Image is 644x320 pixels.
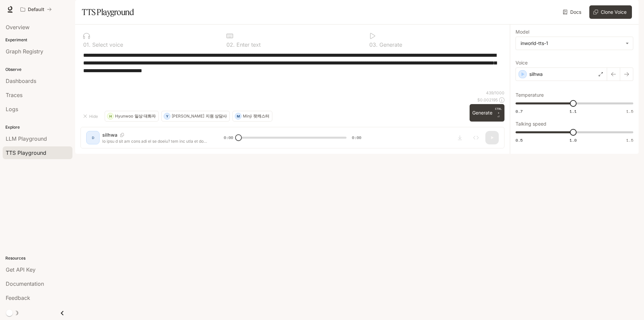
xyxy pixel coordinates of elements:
p: Select voice [91,42,123,47]
button: Hide [80,111,102,122]
p: 0 3 . [369,42,378,47]
span: 1.5 [626,108,633,114]
p: [PERSON_NAME] [172,114,204,118]
button: Clone Voice [589,5,632,19]
p: 일상 대화자 [135,114,156,118]
p: Minji [243,114,252,118]
span: 0.5 [516,137,523,143]
p: Talking speed [516,122,546,126]
button: MMinji팟캐스터 [232,111,272,122]
a: Docs [561,5,584,19]
button: Y[PERSON_NAME]지원 상담사 [161,111,230,122]
span: 0.7 [516,108,523,114]
h1: TTS Playground [82,5,134,19]
p: CTRL + [495,107,502,115]
div: Y [164,111,170,122]
div: inworld-tts-1 [516,37,633,50]
div: H [107,111,113,122]
p: Temperature [516,93,544,97]
span: 1.1 [570,108,577,114]
button: All workspaces [17,3,55,16]
p: 지원 상담사 [206,114,227,118]
p: silhwa [529,71,543,78]
p: Voice [516,60,528,65]
p: ⏎ [495,107,502,119]
div: inworld-tts-1 [521,40,622,47]
span: 1.0 [570,137,577,143]
p: Model [516,30,529,34]
span: 1.5 [626,137,633,143]
p: Generate [378,42,402,47]
button: GenerateCTRL +⏎ [470,104,504,122]
button: HHyunwoo일상 대화자 [105,111,159,122]
p: 팟캐스터 [253,114,269,118]
p: Hyunwoo [115,114,133,118]
p: 0 2 . [226,42,235,47]
p: Default [28,7,44,12]
p: 0 1 . [83,42,91,47]
div: M [235,111,241,122]
p: Enter text [235,42,261,47]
